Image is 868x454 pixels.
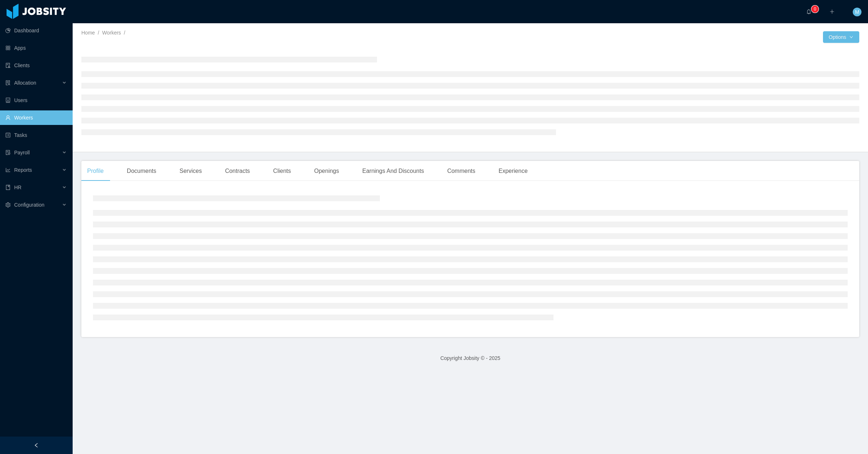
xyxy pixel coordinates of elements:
[441,161,481,181] div: Comments
[5,58,67,73] a: icon: auditClients
[5,128,67,142] a: icon: profileTasks
[5,185,11,190] i: icon: book
[5,93,67,108] a: icon: robotUsers
[14,167,32,173] span: Reports
[806,9,811,14] i: icon: bell
[811,5,819,13] sup: 0
[5,80,11,85] i: icon: solution
[823,31,859,43] button: Optionsicon: down
[357,161,430,181] div: Earnings And Discounts
[5,110,67,125] a: icon: userWorkers
[14,202,44,208] span: Configuration
[219,161,256,181] div: Contracts
[124,30,125,36] span: /
[121,161,162,181] div: Documents
[308,161,345,181] div: Openings
[5,202,11,207] i: icon: setting
[5,23,67,38] a: icon: pie-chartDashboard
[5,150,11,155] i: icon: file-protect
[493,161,534,181] div: Experience
[830,9,835,14] i: icon: plus
[855,8,859,16] span: M
[98,30,99,36] span: /
[174,161,207,181] div: Services
[81,161,109,181] div: Profile
[5,41,67,55] a: icon: appstoreApps
[14,150,30,155] span: Payroll
[267,161,297,181] div: Clients
[5,167,11,173] i: icon: line-chart
[14,80,36,86] span: Allocation
[73,346,868,371] footer: Copyright Jobsity © - 2025
[81,30,95,36] a: Home
[14,185,21,190] span: HR
[102,30,121,36] a: Workers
